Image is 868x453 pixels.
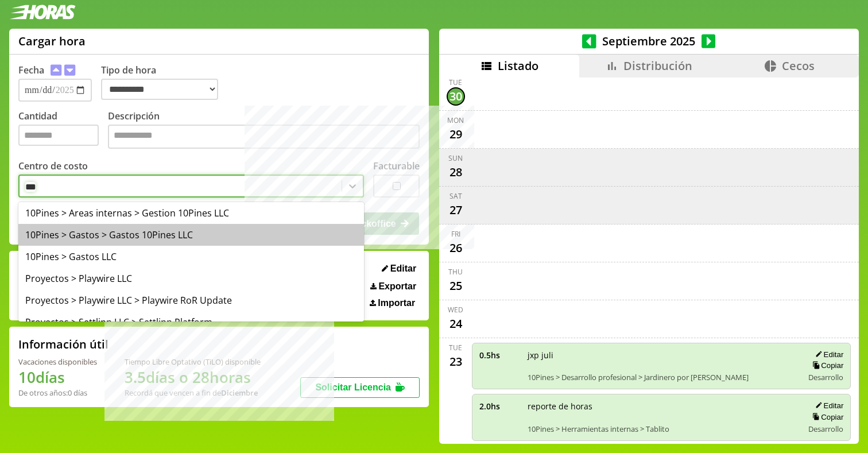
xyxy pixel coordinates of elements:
h2: Información útil [18,336,108,352]
span: Exportar [378,281,416,292]
div: 23 [447,353,465,371]
div: Sat [449,191,462,201]
div: Tue [449,78,462,87]
b: Diciembre [221,388,258,398]
div: Wed [448,305,463,315]
div: Recordá que vencen a fin de [125,388,261,398]
button: Exportar [367,281,420,292]
button: Editar [812,401,843,411]
span: 10Pines > Desarrollo profesional > Jardinero por [PERSON_NAME] [528,372,796,382]
span: Importar [378,298,415,308]
button: Editar [378,263,420,274]
span: jxp juli [528,350,796,361]
div: Fri [451,229,460,239]
button: Editar [812,350,843,359]
button: Copiar [809,361,843,370]
div: 10Pines > Gastos > Gastos 10Pines LLC [18,224,364,246]
label: Fecha [18,64,44,76]
div: De otros años: 0 días [18,388,97,398]
div: 26 [447,239,465,257]
div: Mon [447,115,464,125]
h1: 10 días [18,367,97,388]
div: 28 [447,163,465,181]
span: Editar [390,264,416,274]
div: Thu [448,267,463,277]
div: 24 [447,315,465,333]
label: Descripción [108,110,420,152]
h1: Cargar hora [18,33,86,49]
input: Cantidad [18,125,99,146]
div: 29 [447,125,465,144]
span: Desarrollo [808,424,843,434]
div: scrollable content [439,78,859,443]
label: Tipo de hora [101,64,227,102]
span: Listado [498,58,538,73]
label: Facturable [373,160,420,172]
div: Sun [448,153,463,163]
span: 2.0 hs [479,401,520,412]
div: Proyectos > Playwire LLC [18,268,364,289]
div: 25 [447,277,465,295]
span: Cecos [782,58,815,73]
textarea: Descripción [108,125,420,149]
div: Tue [449,343,462,353]
label: Cantidad [18,110,108,152]
h1: 3.5 días o 28 horas [125,367,261,388]
div: 30 [447,87,465,106]
div: Proyectos > Playwire LLC > Playwire RoR Update [18,289,364,311]
div: Vacaciones disponibles [18,357,97,367]
img: logotipo [9,5,76,20]
div: Tiempo Libre Optativo (TiLO) disponible [125,357,261,367]
button: Solicitar Licencia [300,377,420,398]
select: Tipo de hora [101,79,218,100]
span: Desarrollo [808,372,843,382]
div: Proyectos > Settlinn LLC > Settlinn Platform [18,311,364,333]
button: Copiar [809,412,843,422]
span: 0.5 hs [479,350,520,361]
span: Septiembre 2025 [596,33,702,49]
div: 27 [447,201,465,219]
span: 10Pines > Herramientas internas > Tablito [528,424,796,434]
span: Solicitar Licencia [315,382,391,392]
span: Distribución [623,58,692,73]
div: 10Pines > Areas internas > Gestion 10Pines LLC [18,202,364,224]
span: reporte de horas [528,401,796,412]
label: Centro de costo [18,160,88,172]
div: 10Pines > Gastos LLC [18,246,364,268]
